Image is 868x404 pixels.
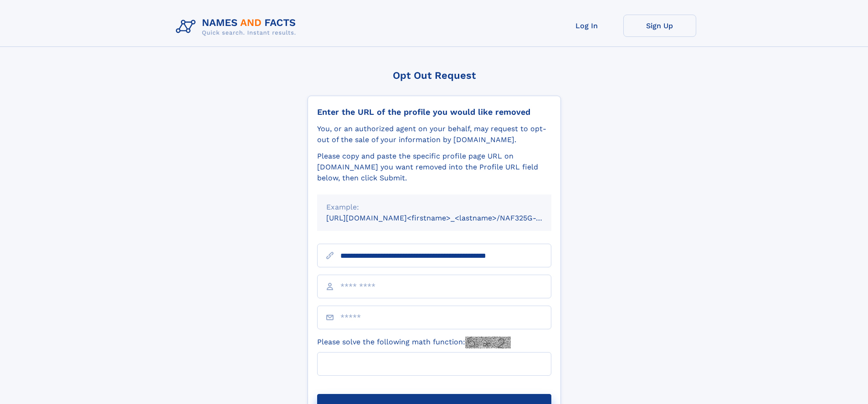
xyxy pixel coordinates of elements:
[550,15,623,37] a: Log In
[623,15,696,37] a: Sign Up
[326,214,569,222] small: [URL][DOMAIN_NAME]<firstname>_<lastname>/NAF325G-xxxxxxxx
[317,123,551,145] div: You, or an authorized agent on your behalf, may request to opt-out of the sale of your informatio...
[172,15,303,39] img: Logo Names and Facts
[308,70,561,81] div: Opt Out Request
[326,202,542,213] div: Example:
[317,107,551,117] div: Enter the URL of the profile you would like removed
[317,337,511,348] label: Please solve the following math function:
[317,151,551,184] div: Please copy and paste the specific profile page URL on [DOMAIN_NAME] you want removed into the Pr...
